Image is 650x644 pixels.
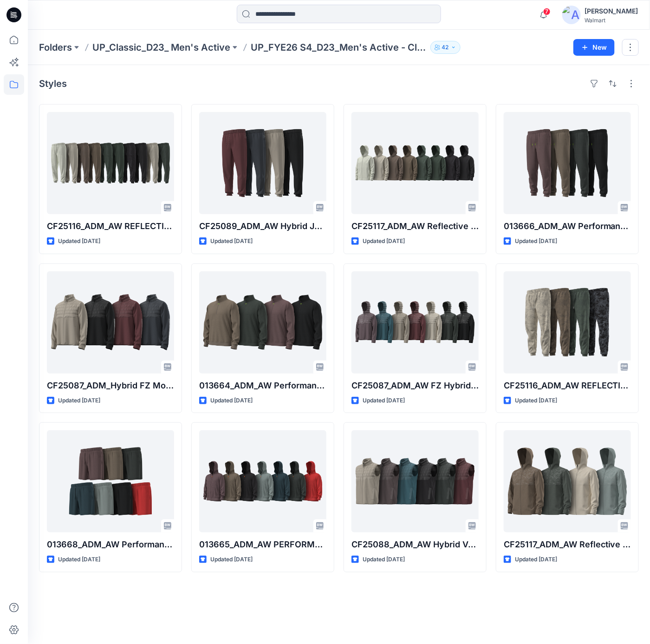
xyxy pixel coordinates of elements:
a: 013666_ADM_AW Performance Waffle Jogger 09OCT24 [504,112,631,214]
p: Updated [DATE] [515,396,557,406]
a: 013668_ADM_AW Performance Waffle Shorts 10OCT24 [47,430,174,532]
h4: Styles [39,78,67,89]
p: 42 [442,42,449,53]
a: CF25117_ADM_AW Reflective Tech Fleece Hoodie Opt2 [504,430,631,532]
a: CF25116_ADM_AW REFLECTIVE JOGGER [504,271,631,374]
p: 013664_ADM_AW Performance Waffle QTR Zip [199,379,326,392]
p: CF25117_ADM_AW Reflective Tech Fleece Hoodie Opt2 [504,538,631,551]
button: 42 [430,41,461,54]
p: CF25117_ADM_AW Reflective Tech Fleece Hoodie Opt1 [351,220,479,233]
p: CF25087_ADM_AW FZ Hybrid Hoodie [351,379,479,392]
p: 013666_ADM_AW Performance Waffle Jogger [DATE] [504,220,631,233]
p: CF25089_ADM_AW Hybrid Jogger [199,220,326,233]
a: 013665_ADM_AW PERFORMANCE WAFFLE FZ HOODIE 18SEP24 [199,430,326,532]
p: CF25116_ADM_AW REFLECTIVE JOGGER [504,379,631,392]
p: Updated [DATE] [363,555,405,565]
a: CF25087_ADM_Hybrid FZ Mock Neck 03MAR25 [47,271,174,374]
a: CF25088_ADM_AW Hybrid Vest 10DEC24 [351,430,479,532]
p: Updated [DATE] [210,396,253,406]
a: CF25089_ADM_AW Hybrid Jogger [199,112,326,214]
p: CF25116_ADM_AW REFLECTIVE JOGGER Opt2 [47,220,174,233]
a: CF25117_ADM_AW Reflective Tech Fleece Hoodie Opt1 [351,112,479,214]
p: Updated [DATE] [515,237,557,246]
p: 013668_ADM_AW Performance Waffle Shorts [DATE] [47,538,174,551]
a: 013664_ADM_AW Performance Waffle QTR Zip [199,271,326,374]
p: UP_FYE26 S4_D23_Men's Active - Classic Fashion [251,41,427,54]
p: Updated [DATE] [210,237,253,246]
span: 7 [543,8,551,15]
div: Walmart [585,17,638,24]
button: New [573,39,615,56]
a: Folders [39,41,72,54]
p: CF25088_ADM_AW Hybrid Vest [DATE] [351,538,479,551]
p: Updated [DATE] [58,237,100,246]
p: Updated [DATE] [58,396,100,406]
p: 013665_ADM_AW PERFORMANCE WAFFLE FZ HOODIE [DATE] [199,538,326,551]
p: Updated [DATE] [58,555,100,565]
img: avatar [562,6,581,24]
p: Updated [DATE] [363,237,405,246]
p: CF25087_ADM_Hybrid FZ Mock Neck [DATE] [47,379,174,392]
p: Updated [DATE] [210,555,253,565]
a: CF25116_ADM_AW REFLECTIVE JOGGER Opt2 [47,112,174,214]
p: Updated [DATE] [363,396,405,406]
div: [PERSON_NAME] [585,6,638,17]
p: Updated [DATE] [515,555,557,565]
a: CF25087_ADM_AW FZ Hybrid Hoodie [351,271,479,374]
a: UP_Classic_D23_ Men's Active [92,41,230,54]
